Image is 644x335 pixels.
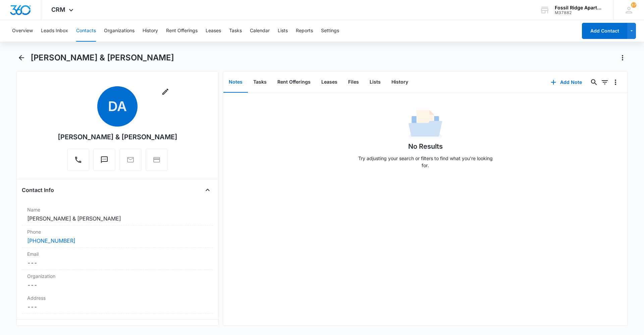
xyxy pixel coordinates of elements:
[41,20,68,42] button: Leads Inbox
[27,281,208,289] dd: ---
[202,185,213,195] button: Close
[16,52,26,63] button: Back
[610,77,621,88] button: Overflow Menu
[27,250,208,257] label: Email
[617,52,628,63] button: Actions
[12,20,33,42] button: Overview
[555,5,604,10] div: account name
[599,77,610,88] button: Filters
[31,53,174,63] h1: [PERSON_NAME] & [PERSON_NAME]
[93,149,115,171] button: Text
[166,20,198,42] button: Rent Offerings
[248,72,272,93] button: Tasks
[27,214,208,223] dd: [PERSON_NAME] & [PERSON_NAME]
[316,72,343,93] button: Leases
[364,72,386,93] button: Lists
[76,20,96,42] button: Contacts
[229,20,242,42] button: Tasks
[296,20,313,42] button: Reports
[58,132,177,142] div: [PERSON_NAME] & [PERSON_NAME]
[631,2,636,8] div: notifications count
[27,259,208,267] dd: ---
[22,226,213,248] div: Phone[PHONE_NUMBER]
[93,159,115,165] a: Text
[278,20,288,42] button: Lists
[544,74,589,90] button: Add Note
[51,6,65,13] span: CRM
[27,206,208,213] label: Name
[27,303,208,311] dd: ---
[104,20,135,42] button: Organizations
[27,228,208,235] label: Phone
[22,186,54,194] h4: Contact Info
[27,237,75,245] a: [PHONE_NUMBER]
[67,159,89,165] a: Call
[223,72,248,93] button: Notes
[22,248,213,270] div: Email---
[206,20,221,42] button: Leases
[343,72,364,93] button: Files
[355,155,496,169] p: Try adjusting your search or filters to find what you’re looking for.
[409,108,442,141] img: No Data
[555,10,604,15] div: account id
[97,86,138,127] span: DA
[22,270,213,292] div: Organization---
[582,23,627,39] button: Add Contact
[22,203,213,226] div: Name[PERSON_NAME] & [PERSON_NAME]
[631,2,636,8] span: 37
[250,20,270,42] button: Calendar
[272,72,316,93] button: Rent Offerings
[22,292,213,314] div: Address---
[408,141,443,151] h1: No Results
[386,72,414,93] button: History
[321,20,339,42] button: Settings
[143,20,158,42] button: History
[27,294,208,301] label: Address
[589,77,599,88] button: Search...
[27,273,208,280] label: Organization
[67,149,89,171] button: Call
